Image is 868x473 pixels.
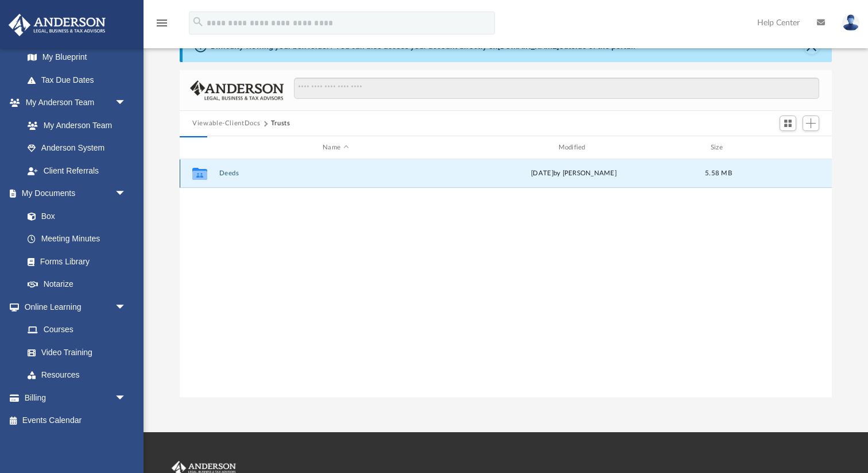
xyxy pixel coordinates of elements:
span: arrow_drop_down [115,91,138,115]
a: Forms Library [16,250,132,273]
a: Resources [16,364,138,387]
div: Size [696,143,742,153]
a: Client Referrals [16,159,138,182]
a: Video Training [16,341,132,364]
a: Courses [16,318,138,341]
span: arrow_drop_down [115,295,138,319]
button: Add [803,116,820,132]
div: Name [219,143,452,153]
a: Box [16,205,132,228]
i: menu [155,16,169,30]
div: id [746,143,827,153]
button: Deeds [219,170,452,177]
a: Events Calendar [8,409,144,432]
a: Tax Due Dates [16,68,144,91]
img: Anderson Advisors Platinum Portal [5,14,109,36]
a: My Blueprint [16,46,138,69]
div: id [185,143,214,153]
button: Trusts [271,118,290,129]
i: search [192,16,204,28]
input: Search files and folders [294,78,819,99]
span: 5.58 MB [705,170,732,176]
a: Meeting Minutes [16,228,138,251]
img: User Pic [842,14,859,31]
div: Modified [457,143,691,153]
button: Viewable-ClientDocs [192,118,260,129]
a: Billingarrow_drop_down [8,386,144,409]
span: arrow_drop_down [115,386,138,410]
a: Anderson System [16,137,138,160]
a: [DOMAIN_NAME] [498,41,559,51]
a: menu [155,22,169,30]
div: [DATE] by [PERSON_NAME] [458,168,691,179]
button: Switch to Grid View [780,116,797,132]
span: arrow_drop_down [115,182,138,206]
a: Notarize [16,273,138,296]
div: grid [180,159,832,398]
a: My Anderson Team [16,114,132,137]
a: My Anderson Teamarrow_drop_down [8,91,138,114]
a: Online Learningarrow_drop_down [8,295,138,318]
a: My Documentsarrow_drop_down [8,182,138,205]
